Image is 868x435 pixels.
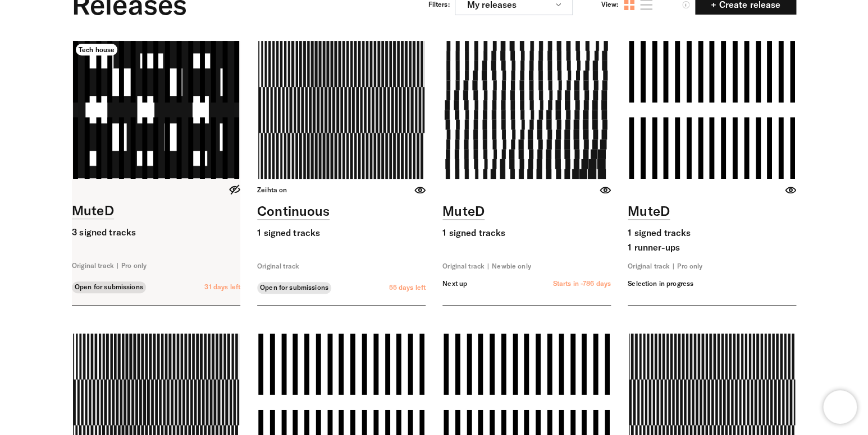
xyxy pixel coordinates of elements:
[257,202,330,220] a: Continuous
[628,202,670,220] a: MuteD
[72,202,114,219] a: MuteD
[823,390,857,424] iframe: Brevo live chat
[442,202,485,220] a: MuteD
[76,44,117,55] span: Tech house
